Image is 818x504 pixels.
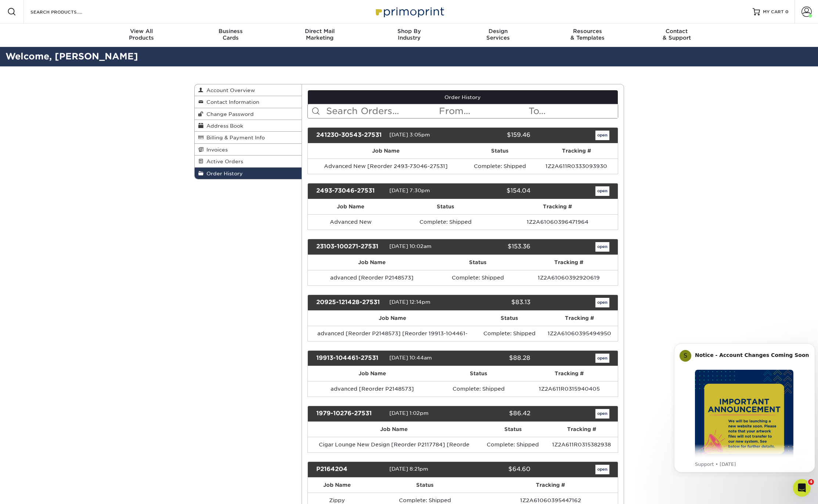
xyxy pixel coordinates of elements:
div: $88.28 [457,354,536,363]
th: Status [436,366,521,381]
div: $64.60 [457,465,536,474]
a: Resources& Templates [543,23,632,47]
td: 1Z2A611R0315382938 [545,437,618,452]
th: Job Name [308,478,366,493]
td: 1Z2A61060396471964 [497,214,618,230]
input: To... [528,104,617,118]
span: Resources [543,28,632,34]
span: Contact Information [203,99,259,105]
iframe: Intercom notifications message [671,337,818,477]
span: Active Orders [203,158,243,164]
div: & Support [632,28,721,41]
div: Products [97,28,186,41]
span: Design [454,28,543,34]
span: Direct Mail [275,28,364,34]
a: DesignServices [454,23,543,47]
th: Status [478,311,541,326]
a: Contact& Support [632,23,721,47]
td: advanced [Reorder P2148573] [308,270,436,285]
a: Direct MailMarketing [275,23,364,47]
input: From... [438,104,528,118]
img: Primoprint [372,4,446,19]
span: [DATE] 7:30pm [389,187,430,193]
div: 2493-73046-27531 [311,186,389,196]
a: Order History [308,90,618,104]
span: [DATE] 10:02am [389,243,432,249]
div: 23103-100271-27531 [311,242,389,252]
th: Tracking # [497,199,618,214]
span: [DATE] 10:44am [389,355,432,361]
th: Tracking # [545,422,618,437]
th: Tracking # [521,366,618,381]
th: Job Name [308,422,480,437]
td: Complete: Shipped [464,158,535,174]
span: Invoices [203,147,228,153]
td: 1Z2A611R0315940405 [521,381,618,397]
th: Job Name [308,143,464,158]
span: Contact [632,28,721,34]
a: Contact Information [195,96,302,108]
th: Job Name [308,199,394,214]
a: open [595,186,609,196]
td: Cigar Lounge New Design [Reorder P2117784] [Reorde [308,437,480,452]
a: Account Overview [195,84,302,96]
td: Complete: Shipped [436,270,520,285]
div: 241230-30543-27531 [311,131,389,140]
td: 1Z2A611R0333093930 [535,158,617,174]
a: Billing & Payment Info [195,132,302,143]
div: $159.46 [457,131,536,140]
div: Cards [186,28,275,41]
a: BusinessCards [186,23,275,47]
a: open [595,465,609,474]
span: Account Overview [203,87,255,93]
div: $83.13 [457,298,536,307]
a: Active Orders [195,156,302,167]
span: 0 [785,9,789,14]
span: Business [186,28,275,34]
th: Status [480,422,545,437]
th: Tracking # [483,478,618,493]
th: Job Name [308,366,436,381]
span: Billing & Payment Info [203,135,265,140]
th: Status [394,199,497,214]
a: Change Password [195,108,302,120]
input: SEARCH PRODUCTS..... [30,7,101,16]
div: 19913-104461-27531 [311,354,389,363]
th: Job Name [308,255,436,270]
div: $154.04 [457,186,536,196]
th: Status [436,255,520,270]
div: & Templates [543,28,632,41]
td: Advanced New [Reorder 2493-73046-27531] [308,158,464,174]
span: 4 [808,479,814,485]
div: Industry [364,28,454,41]
span: [DATE] 8:21pm [389,466,428,472]
span: Shop By [364,28,454,34]
a: open [595,354,609,363]
a: Address Book [195,120,302,132]
td: Advanced New [308,214,394,230]
a: View AllProducts [97,23,186,47]
span: [DATE] 1:02pm [389,410,429,416]
th: Tracking # [520,255,618,270]
span: Order History [203,171,243,176]
div: 1979-10276-27531 [311,409,389,419]
span: Address Book [203,123,243,129]
div: Services [454,28,543,41]
th: Tracking # [541,311,618,326]
div: Marketing [275,28,364,41]
span: MY CART [763,9,784,15]
td: advanced [Reorder P2148573] [Reorder 19913-104461- [308,326,478,341]
div: P2164204 [311,465,389,474]
td: Complete: Shipped [480,437,545,452]
div: $153.36 [457,242,536,252]
a: open [595,298,609,307]
a: Order History [195,168,302,179]
span: [DATE] 12:14pm [389,299,430,305]
a: open [595,409,609,419]
td: advanced [Reorder P2148573] [308,381,436,397]
th: Tracking # [535,143,617,158]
